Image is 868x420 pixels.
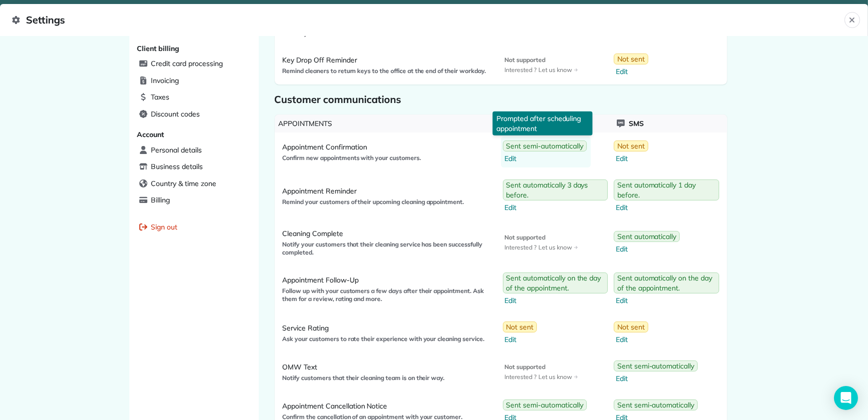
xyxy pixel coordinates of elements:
[283,142,493,152] span: Appointment Confirmation
[505,56,578,64] span: Not supported
[283,374,493,382] span: Notify customers that their cleaning team is on their way.
[501,317,541,348] a: Not sentEdit
[501,52,582,78] a: Not supportedInterested ?Let us know
[151,195,170,205] span: Billing
[505,153,587,163] span: Edit
[612,136,652,167] a: Not sentEdit
[283,228,493,238] span: Cleaning Complete
[135,90,253,105] a: Taxes
[506,400,583,410] span: Sent semi-automatically
[151,109,200,119] span: Discount codes
[283,198,493,206] span: Remind your customers of their upcoming cleaning appointment.
[612,49,652,80] a: Not sentEdit
[492,111,592,135] p: Prompted after scheduling appointment
[617,322,645,332] span: Not sent
[506,273,605,293] span: Sent automatically on the day of the appointment.
[505,373,537,381] span: Interested ?
[501,136,591,167] a: Sent semi-automaticallyEdit
[151,145,202,155] span: Personal details
[629,118,644,128] span: Sms
[506,322,534,332] span: Not sent
[135,107,253,122] a: Discount codes
[283,67,493,75] span: Remind cleaners to return keys to the office at the end of their workday.
[501,229,582,255] a: Not supportedInterested ?Let us know
[845,12,860,28] button: Close
[151,161,203,171] span: Business details
[617,273,716,293] span: Sent automatically on the day of the appointment.
[283,401,493,411] span: Appointment Cancellation Notice
[505,233,578,241] span: Not supported
[616,373,698,383] span: Edit
[135,56,253,71] a: Credit card processing
[151,222,178,232] span: Sign out
[506,180,605,200] span: Sent automatically 3 days before.
[616,66,648,76] span: Edit
[505,243,537,251] span: Interested ?
[538,243,578,251] span: Let us know
[283,362,493,372] span: OMW Text
[151,75,179,85] span: Invoicing
[538,66,578,74] span: Let us know
[506,141,583,151] span: Sent semi-automatically
[612,227,684,258] a: Sent automaticallyEdit
[279,118,390,128] span: Appointments
[135,193,253,208] a: Billing
[617,54,645,64] span: Not sent
[612,356,702,387] a: Sent semi-automaticallyEdit
[505,202,608,212] span: Edit
[137,44,179,53] span: Client billing
[283,240,493,256] span: Notify your customers that their cleaning service has been successfully completed.
[275,92,727,106] span: Customer communications
[617,361,694,371] span: Sent semi-automatically
[612,175,723,216] a: Sent automatically 1 day before.Edit
[12,12,845,28] span: Settings
[135,220,253,235] a: Sign out
[616,334,648,344] span: Edit
[617,231,676,241] span: Sent automatically
[137,130,164,139] span: Account
[505,295,608,305] span: Edit
[616,202,719,212] span: Edit
[151,92,170,102] span: Taxes
[151,58,223,68] span: Credit card processing
[501,175,612,216] a: Sent automatically 3 days before.Edit
[505,363,578,371] span: Not supported
[135,143,253,158] a: Personal details
[283,287,493,303] span: Follow up with your customers a few days after their appointment. Ask them for a review, rating a...
[834,386,858,410] div: Open Intercom Messenger
[616,153,648,163] span: Edit
[135,73,253,88] a: Invoicing
[135,176,253,191] a: Country & time zone
[617,400,694,410] span: Sent semi-automatically
[283,55,493,65] span: Key Drop Off Reminder
[616,295,719,305] span: Edit
[505,66,537,74] span: Interested ?
[501,359,582,385] a: Not supportedInterested ?Let us know
[135,159,253,174] a: Business details
[612,317,652,348] a: Not sentEdit
[505,334,537,344] span: Edit
[501,268,612,309] a: Sent automatically on the day of the appointment.Edit
[151,178,216,188] span: Country & time zone
[612,268,723,309] a: Sent automatically on the day of the appointment.Edit
[283,275,493,285] span: Appointment Follow-Up
[283,186,493,196] span: Appointment Reminder
[538,373,578,381] span: Let us know
[617,180,716,200] span: Sent automatically 1 day before.
[283,154,493,162] span: Confirm new appointments with your customers.
[283,323,493,333] span: Service Rating
[617,141,645,151] span: Not sent
[616,244,680,254] span: Edit
[283,335,493,343] span: Ask your customers to rate their experience with your cleaning service.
